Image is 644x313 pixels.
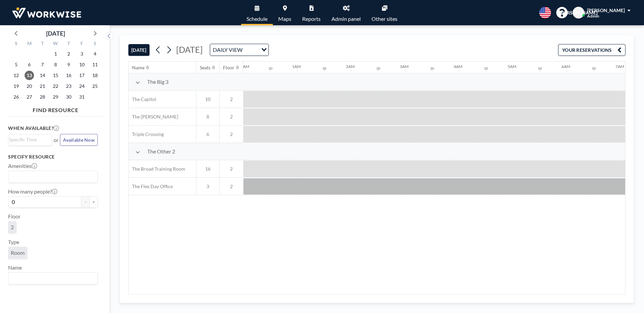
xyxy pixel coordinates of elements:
[25,92,34,102] span: Monday, October 27, 2025
[615,64,624,69] div: 7AM
[77,81,87,91] span: Friday, October 24, 2025
[54,137,59,143] span: or
[484,66,488,71] div: 30
[11,249,25,256] span: Room
[247,16,267,22] span: Schedule
[23,40,36,48] div: M
[129,166,185,172] span: The Broad Training Room
[587,7,625,13] span: [PERSON_NAME]
[51,60,60,69] span: Wednesday, October 8, 2025
[9,274,94,283] input: Search for option
[430,66,434,71] div: 30
[8,264,22,271] label: Name
[8,154,98,160] h3: Specify resource
[196,131,219,137] span: 6
[245,45,257,54] input: Search for option
[90,71,100,80] span: Saturday, October 18, 2025
[346,64,355,69] div: 2AM
[38,81,47,91] span: Tuesday, October 21, 2025
[147,148,175,155] span: The Other 2
[129,183,173,189] span: The Flex Day Office
[147,78,168,85] span: The Big 3
[223,65,234,71] div: Floor
[508,64,516,69] div: 5AM
[8,135,52,145] div: Search for option
[400,64,409,69] div: 3AM
[64,71,73,80] span: Thursday, October 16, 2025
[38,60,47,69] span: Tuesday, October 7, 2025
[64,92,73,102] span: Thursday, October 30, 2025
[331,16,361,22] span: Admin panel
[220,131,243,137] span: 2
[212,45,244,54] span: DAILY VIEW
[11,71,21,80] span: Sunday, October 12, 2025
[220,96,243,102] span: 2
[176,44,203,55] span: [DATE]
[8,171,97,182] div: Search for option
[238,64,249,69] div: 12AM
[8,163,37,169] label: Amenities
[8,273,97,284] div: Search for option
[558,44,625,56] button: YOUR RESERVATIONS
[51,81,60,91] span: Wednesday, October 22, 2025
[592,66,596,71] div: 30
[268,66,272,71] div: 30
[129,96,156,102] span: The Capitol
[51,71,60,80] span: Wednesday, October 15, 2025
[196,183,219,189] span: 3
[38,71,47,80] span: Tuesday, October 14, 2025
[46,29,65,38] div: [DATE]
[376,66,380,71] div: 30
[25,81,34,91] span: Monday, October 20, 2025
[11,224,14,230] span: 2
[8,213,21,220] label: Floor
[77,60,87,69] span: Friday, October 10, 2025
[51,92,60,102] span: Wednesday, October 29, 2025
[128,44,150,56] button: [DATE]
[77,92,87,102] span: Friday, October 31, 2025
[63,137,95,143] span: Available Now
[90,60,100,69] span: Saturday, October 11, 2025
[372,16,397,22] span: Other sites
[220,114,243,120] span: 2
[62,40,75,48] div: T
[51,49,60,59] span: Wednesday, October 1, 2025
[77,49,87,59] span: Friday, October 3, 2025
[561,64,570,69] div: 6AM
[11,6,83,20] img: organization-logo
[36,40,49,48] div: T
[25,60,34,69] span: Monday, October 6, 2025
[587,13,599,19] span: Admin
[9,136,48,143] input: Search for option
[560,10,598,16] span: [PERSON_NAME]
[129,114,178,120] span: The [PERSON_NAME]
[8,188,57,195] label: How many people?
[8,239,19,245] label: Type
[64,81,73,91] span: Thursday, October 23, 2025
[8,104,103,113] h4: FIND RESOURCE
[302,16,321,22] span: Reports
[11,60,21,69] span: Sunday, October 5, 2025
[11,81,21,91] span: Sunday, October 19, 2025
[292,64,301,69] div: 1AM
[90,196,98,208] button: +
[82,196,90,208] button: -
[38,92,47,102] span: Tuesday, October 28, 2025
[25,71,34,80] span: Monday, October 13, 2025
[220,183,243,189] span: 2
[196,114,219,120] span: 8
[278,16,291,22] span: Maps
[196,96,219,102] span: 10
[129,131,164,137] span: Triple Crossing
[90,81,100,91] span: Saturday, October 25, 2025
[196,166,219,172] span: 16
[538,66,542,71] div: 30
[64,49,73,59] span: Thursday, October 2, 2025
[90,49,100,59] span: Saturday, October 4, 2025
[220,166,243,172] span: 2
[75,40,88,48] div: F
[210,44,268,56] div: Search for option
[10,40,23,48] div: S
[77,71,87,80] span: Friday, October 17, 2025
[454,64,462,69] div: 4AM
